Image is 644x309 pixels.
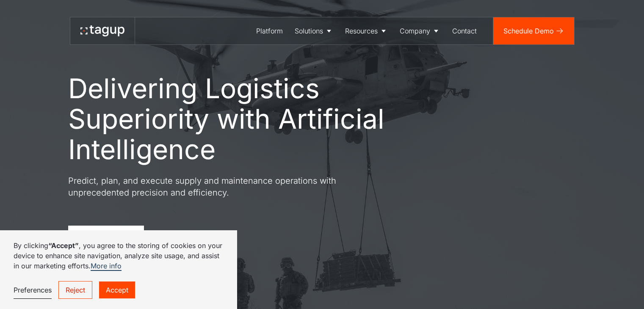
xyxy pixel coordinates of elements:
[339,17,394,44] a: Resources
[493,17,574,44] a: Schedule Demo
[68,226,144,246] a: Schedule Demo
[295,26,323,36] div: Solutions
[256,26,283,36] div: Platform
[503,26,554,36] div: Schedule Demo
[99,281,135,298] a: Accept
[14,240,224,271] p: By clicking , you agree to the storing of cookies on your device to enhance site navigation, anal...
[250,17,289,44] a: Platform
[345,26,378,36] div: Resources
[400,26,430,36] div: Company
[58,281,92,299] a: Reject
[452,26,477,36] div: Contact
[14,281,52,299] a: Preferences
[91,262,122,271] a: More info
[68,73,424,165] h1: Delivering Logistics Superiority with Artificial Intelligence
[446,17,483,44] a: Contact
[68,175,373,199] p: Predict, plan, and execute supply and maintenance operations with unprecedented precision and eff...
[394,17,446,44] a: Company
[48,241,79,250] strong: “Accept”
[289,17,339,44] a: Solutions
